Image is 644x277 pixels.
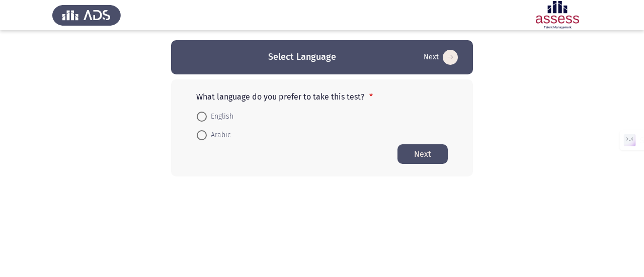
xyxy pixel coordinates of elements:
img: Assessment logo of Potentiality Assessment R2 (EN/AR) [523,1,592,29]
span: English [207,111,233,123]
button: Start assessment [421,49,461,65]
span: Arabic [207,129,231,141]
p: What language do you prefer to take this test? [196,92,448,102]
img: Assess Talent Management logo [52,1,121,29]
button: Start assessment [397,144,448,164]
h3: Select Language [268,51,336,63]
